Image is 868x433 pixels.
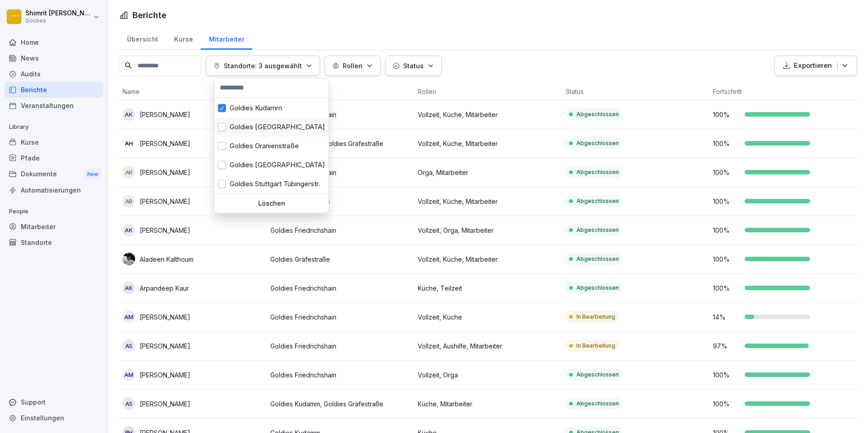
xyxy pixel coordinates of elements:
[214,155,329,174] div: Goldies [GEOGRAPHIC_DATA]
[214,118,329,136] div: Goldies [GEOGRAPHIC_DATA]
[214,136,329,155] div: Goldies Oranienstraße
[224,61,302,71] p: Standorte: 3 ausgewählt
[214,174,329,193] div: Goldies Stuttgart Tübingerstr.
[403,61,424,71] p: Status
[343,61,363,71] p: Rollen
[794,61,832,71] p: Exportieren
[214,99,329,118] div: Goldies Kudamm
[218,199,325,207] p: Löschen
